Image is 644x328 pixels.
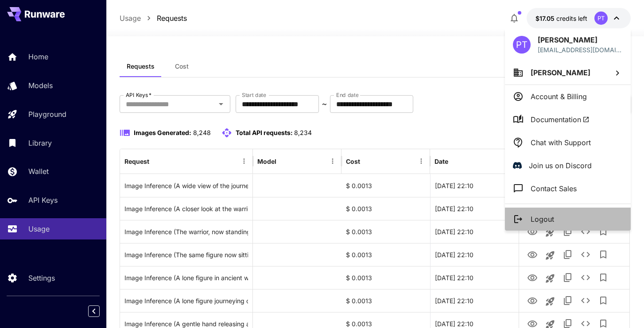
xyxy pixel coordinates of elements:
[538,45,623,54] div: paultaylor10@me.com
[513,36,531,54] div: PT
[529,160,592,171] p: Join us on Discord
[531,183,577,194] p: Contact Sales
[531,214,554,224] p: Logout
[505,61,631,85] button: [PERSON_NAME]
[538,45,623,54] p: [EMAIL_ADDRESS][DOMAIN_NAME]
[531,91,587,102] p: Account & Billing
[531,114,590,125] span: Documentation
[538,35,623,45] p: [PERSON_NAME]
[531,137,591,148] p: Chat with Support
[531,68,590,77] span: [PERSON_NAME]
